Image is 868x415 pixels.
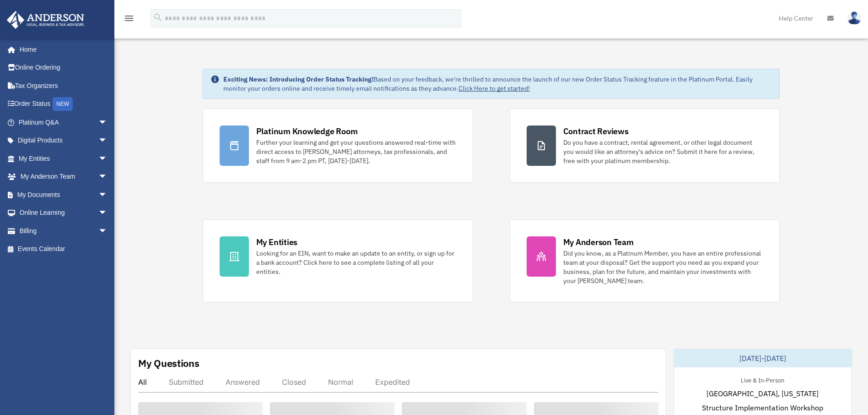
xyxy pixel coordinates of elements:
div: Do you have a contract, rental agreement, or other legal document you would like an attorney's ad... [563,138,763,165]
div: Closed [282,377,306,387]
span: arrow_drop_down [98,131,117,150]
div: All [138,377,147,387]
a: Order StatusNEW [6,95,121,114]
span: arrow_drop_down [98,149,117,168]
a: Billingarrow_drop_down [6,222,121,240]
div: My Anderson Team [563,236,634,248]
span: arrow_drop_down [98,186,117,204]
div: Did you know, as a Platinum Member, you have an entire professional team at your disposal? Get th... [563,249,763,285]
span: arrow_drop_down [98,113,117,132]
a: My Anderson Teamarrow_drop_down [6,168,121,186]
span: [GEOGRAPHIC_DATA], [US_STATE] [706,388,819,399]
a: Contract Reviews Do you have a contract, rental agreement, or other legal document you would like... [510,109,780,183]
a: menu [124,16,135,24]
a: My Anderson Team Did you know, as a Platinum Member, you have an entire professional team at your... [510,219,780,302]
a: Events Calendar [6,240,121,258]
div: Contract Reviews [563,126,629,137]
a: Online Ordering [6,59,121,77]
div: Based on your feedback, we're thrilled to announce the launch of our new Order Status Tracking fe... [223,75,772,93]
i: search [153,12,163,22]
a: Platinum Knowledge Room Further your learning and get your questions answered real-time with dire... [203,109,473,183]
span: arrow_drop_down [98,168,117,186]
a: Online Learningarrow_drop_down [6,204,121,222]
i: menu [124,13,135,24]
div: My Entities [256,236,297,248]
div: Looking for an EIN, want to make an update to an entity, or sign up for a bank account? Click her... [256,249,456,276]
strong: Exciting News: Introducing Order Status Tracking! [223,75,373,83]
a: My Entitiesarrow_drop_down [6,149,121,168]
img: User Pic [847,11,861,25]
div: Normal [328,377,353,387]
div: Expedited [375,377,410,387]
a: Platinum Q&Aarrow_drop_down [6,113,121,131]
span: arrow_drop_down [98,204,117,223]
a: Click Here to get started! [458,84,530,93]
span: Structure Implementation Workshop [702,402,823,413]
a: Tax Organizers [6,76,121,95]
div: Platinum Knowledge Room [256,126,358,137]
div: Submitted [169,377,204,387]
div: [DATE]-[DATE] [674,349,852,367]
a: My Documentsarrow_drop_down [6,186,121,204]
a: Home [6,40,117,59]
div: NEW [53,97,73,111]
span: arrow_drop_down [98,222,117,240]
div: Answered [226,377,260,387]
a: My Entities Looking for an EIN, want to make an update to an entity, or sign up for a bank accoun... [203,219,473,302]
div: Live & In-Person [733,375,792,384]
div: Further your learning and get your questions answered real-time with direct access to [PERSON_NAM... [256,138,456,165]
div: My Questions [138,356,199,370]
a: Digital Productsarrow_drop_down [6,131,121,150]
img: Anderson Advisors Platinum Portal [4,11,87,29]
